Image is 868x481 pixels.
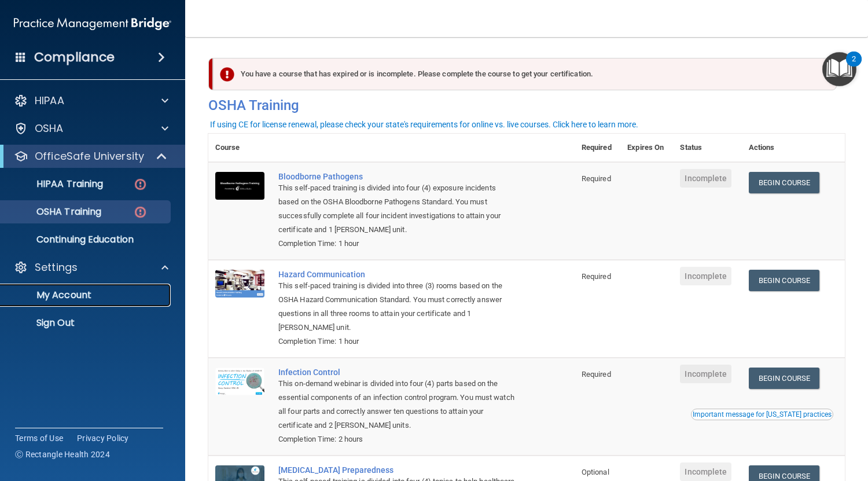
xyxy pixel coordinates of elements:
a: Terms of Use [15,432,63,444]
th: Course [208,134,271,162]
span: Incomplete [680,365,731,383]
div: You have a course that has expired or is incomplete. Please complete the course to get your certi... [213,58,837,90]
img: danger-circle.6113f641.png [133,177,148,192]
p: HIPAA [35,94,64,108]
a: Settings [14,260,168,274]
p: My Account [8,289,165,301]
span: Incomplete [680,267,731,285]
a: OfficeSafe University [14,149,168,163]
p: OSHA [35,122,64,135]
span: Ⓒ Rectangle Health 2024 [15,449,110,460]
button: If using CE for license renewal, please check your state's requirements for online vs. live cours... [208,119,640,130]
a: Infection Control [278,368,517,377]
button: Open Resource Center, 2 new notifications [822,52,856,86]
p: Continuing Education [8,234,165,245]
p: OSHA Training [8,206,101,218]
img: exclamation-circle-solid-danger.72ef9ffc.png [220,67,234,82]
a: Privacy Policy [77,432,129,444]
p: HIPAA Training [8,178,103,190]
iframe: Drift Widget Chat Controller [668,399,854,445]
div: Completion Time: 1 hour [278,237,517,251]
div: Completion Time: 2 hours [278,432,517,446]
p: OfficeSafe University [35,149,144,163]
div: This self-paced training is divided into three (3) rooms based on the OSHA Hazard Communication S... [278,279,517,335]
span: Optional [582,468,609,476]
span: Required [582,174,611,183]
span: Required [582,370,611,379]
a: OSHA [14,122,168,135]
a: Hazard Communication [278,270,517,279]
th: Actions [742,134,845,162]
div: This self-paced training is divided into four (4) exposure incidents based on the OSHA Bloodborne... [278,181,517,237]
h4: Compliance [34,49,115,65]
a: Begin Course [749,172,819,193]
a: Begin Course [749,270,819,291]
p: Settings [35,260,78,274]
h4: OSHA Training [208,97,845,113]
div: 2 [852,59,856,74]
div: If using CE for license renewal, please check your state's requirements for online vs. live cours... [210,120,638,128]
a: Begin Course [749,368,819,389]
a: [MEDICAL_DATA] Preparedness [278,465,517,475]
a: HIPAA [14,94,168,108]
span: Incomplete [680,462,731,481]
th: Status [673,134,741,162]
span: Required [582,272,611,281]
a: Bloodborne Pathogens [278,172,517,181]
img: danger-circle.6113f641.png [133,205,148,219]
div: Completion Time: 1 hour [278,335,517,348]
th: Expires On [620,134,673,162]
span: Incomplete [680,169,731,188]
img: PMB logo [14,12,171,35]
p: Sign Out [8,317,165,329]
th: Required [575,134,620,162]
div: This on-demand webinar is divided into four (4) parts based on the essential components of an inf... [278,377,517,432]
